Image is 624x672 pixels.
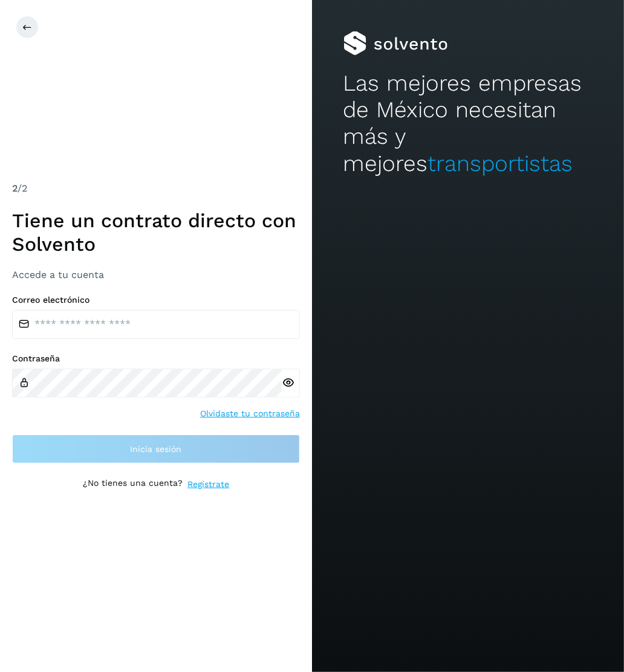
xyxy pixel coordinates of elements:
[131,445,182,453] span: Inicia sesión
[12,181,300,196] div: /2
[12,354,300,364] label: Contraseña
[12,435,300,464] button: Inicia sesión
[428,150,573,176] span: transportistas
[12,183,18,194] span: 2
[12,295,300,305] label: Correo electrónico
[200,407,300,420] a: Olvidaste tu contraseña
[187,478,229,491] a: Regístrate
[343,70,593,178] h2: Las mejores empresas de México necesitan más y mejores
[12,209,300,256] h1: Tiene un contrato directo con Solvento
[83,478,183,491] p: ¿No tienes una cuenta?
[12,269,300,280] h3: Accede a tu cuenta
